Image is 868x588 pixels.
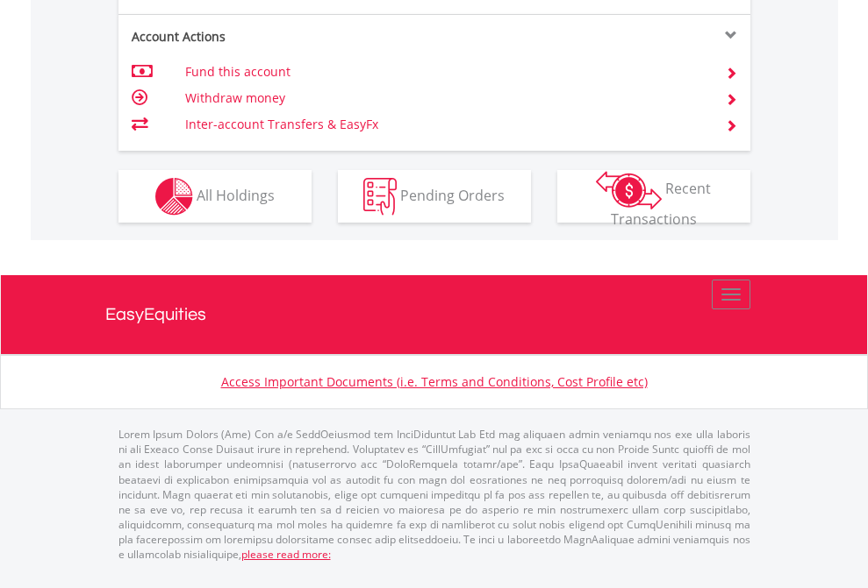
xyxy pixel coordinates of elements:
[338,170,531,223] button: Pending Orders
[105,275,764,354] a: EasyEquities
[197,185,275,204] span: All Holdings
[241,547,331,562] a: please read more:
[185,111,704,138] td: Inter-account Transfers & EasyFx
[185,85,704,111] td: Withdraw money
[363,178,397,216] img: pending_instructions-wht.png
[400,185,505,204] span: Pending Orders
[221,373,648,390] a: Access Important Documents (i.e. Terms and Conditions, Cost Profile etc)
[118,170,312,223] button: All Holdings
[185,59,704,85] td: Fund this account
[118,28,434,46] div: Account Actions
[596,171,662,209] img: transactions-zar-wht.png
[118,427,750,562] p: Lorem Ipsum Dolors (Ame) Con a/e SeddOeiusmod tem InciDiduntut Lab Etd mag aliquaen admin veniamq...
[155,178,193,216] img: holdings-wht.png
[557,170,750,223] button: Recent Transactions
